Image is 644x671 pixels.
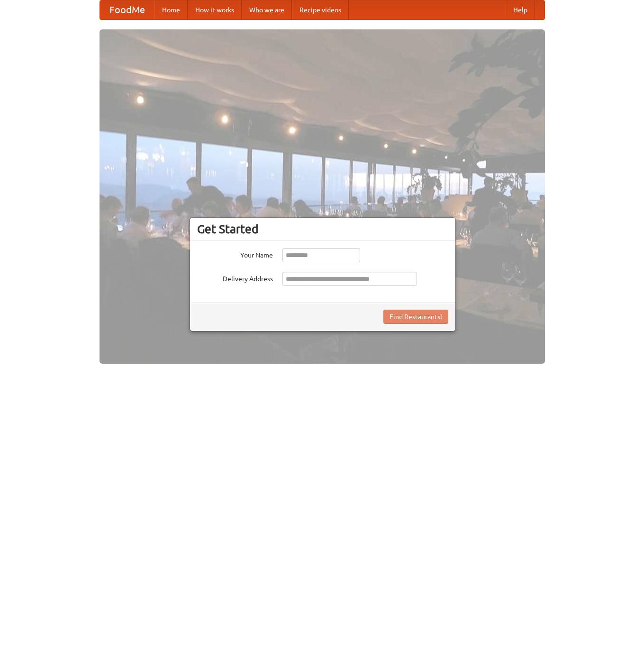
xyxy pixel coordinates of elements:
[292,0,349,19] a: Recipe videos
[383,310,448,324] button: Find Restaurants!
[197,248,273,260] label: Your Name
[100,0,154,19] a: FoodMe
[506,0,535,19] a: Help
[197,222,448,236] h3: Get Started
[242,0,292,19] a: Who we are
[197,272,273,284] label: Delivery Address
[154,0,188,19] a: Home
[188,0,242,19] a: How it works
